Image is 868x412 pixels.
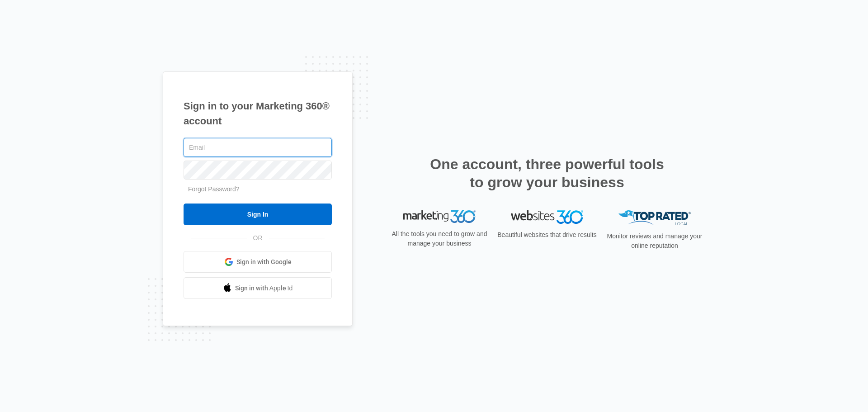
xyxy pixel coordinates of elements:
p: Beautiful websites that drive results [496,230,598,240]
input: Email [184,138,332,157]
img: Top Rated Local [618,210,691,225]
a: Forgot Password? [188,185,240,193]
p: Monitor reviews and manage your online reputation [604,232,705,251]
input: Sign In [184,204,332,225]
p: All the tools you need to grow and manage your business [389,229,490,248]
span: OR [247,233,269,243]
img: Websites 360 [511,210,583,223]
a: Sign in with Google [184,251,332,273]
h2: One account, three powerful tools to grow your business [427,155,667,191]
a: Sign in with Apple Id [184,277,332,299]
img: Marketing 360 [403,210,476,223]
span: Sign in with Apple Id [235,284,293,293]
span: Sign in with Google [236,257,292,267]
h1: Sign in to your Marketing 360® account [184,99,332,128]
